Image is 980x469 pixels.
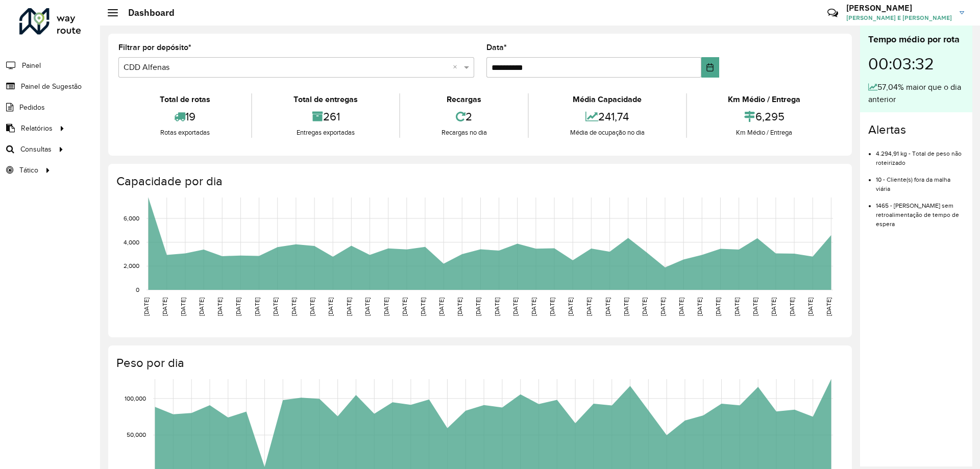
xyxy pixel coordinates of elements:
div: 6,295 [690,106,839,128]
text: 0 [136,286,139,293]
text: 50,000 [127,432,146,438]
h4: Capacidade por dia [116,174,842,189]
div: Total de entregas [255,93,396,106]
div: 57,04% maior que o dia anterior [868,81,964,106]
span: [PERSON_NAME] E [PERSON_NAME] [846,13,952,22]
h4: Alertas [868,122,964,137]
text: [DATE] [807,298,814,316]
text: [DATE] [456,298,463,316]
span: Painel de Sugestão [21,81,82,92]
text: [DATE] [364,298,371,316]
text: [DATE] [641,298,648,316]
text: [DATE] [346,298,352,316]
text: [DATE] [733,298,740,316]
text: [DATE] [272,298,279,316]
span: Relatórios [21,123,53,134]
text: [DATE] [161,298,168,316]
text: [DATE] [530,298,537,316]
text: [DATE] [475,298,481,316]
text: [DATE] [235,298,241,316]
text: [DATE] [696,298,703,316]
h2: Dashboard [118,7,175,18]
div: 2 [403,106,525,128]
div: 00:03:32 [868,46,964,81]
button: Choose Date [701,57,719,78]
li: 10 - Cliente(s) fora da malha viária [876,167,964,193]
label: Filtrar por depósito [118,41,191,54]
div: Média de ocupação no dia [531,128,683,138]
text: [DATE] [438,298,445,316]
div: Média Capacidade [531,93,683,106]
text: [DATE] [327,298,334,316]
text: [DATE] [585,298,592,316]
h3: [PERSON_NAME] [846,3,952,13]
div: Entregas exportadas [255,128,396,138]
span: Pedidos [19,102,45,113]
div: Total de rotas [121,93,249,106]
div: Km Médio / Entrega [690,128,839,138]
text: [DATE] [770,298,777,316]
div: 19 [121,106,249,128]
text: [DATE] [789,298,795,316]
text: [DATE] [825,298,832,316]
label: Data [486,41,507,54]
div: Recargas no dia [403,128,525,138]
li: 4.294,91 kg - Total de peso não roteirizado [876,141,964,167]
text: [DATE] [383,298,389,316]
text: 100,000 [125,395,146,402]
text: [DATE] [180,298,186,316]
span: Painel [22,60,41,71]
text: [DATE] [623,298,629,316]
text: [DATE] [143,298,150,316]
text: [DATE] [715,298,721,316]
text: [DATE] [752,298,758,316]
h4: Peso por dia [116,356,842,371]
a: Contato Rápido [822,2,844,24]
text: [DATE] [494,298,500,316]
div: Recargas [403,93,525,106]
text: [DATE] [549,298,555,316]
text: [DATE] [254,298,260,316]
span: Clear all [453,61,461,73]
text: [DATE] [659,298,666,316]
text: [DATE] [290,298,297,316]
text: [DATE] [604,298,611,316]
text: 4,000 [124,239,139,245]
div: 241,74 [531,106,683,128]
text: [DATE] [420,298,426,316]
text: [DATE] [216,298,223,316]
div: 261 [255,106,396,128]
text: [DATE] [198,298,205,316]
text: [DATE] [567,298,574,316]
div: Km Médio / Entrega [690,93,839,106]
text: 6,000 [124,215,139,221]
span: Consultas [20,144,52,155]
div: Tempo médio por rota [868,33,964,46]
text: 2,000 [124,262,139,269]
li: 1465 - [PERSON_NAME] sem retroalimentação de tempo de espera [876,193,964,229]
span: Tático [19,165,38,176]
text: [DATE] [678,298,684,316]
text: [DATE] [401,298,408,316]
div: Rotas exportadas [121,128,249,138]
text: [DATE] [309,298,315,316]
text: [DATE] [512,298,519,316]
